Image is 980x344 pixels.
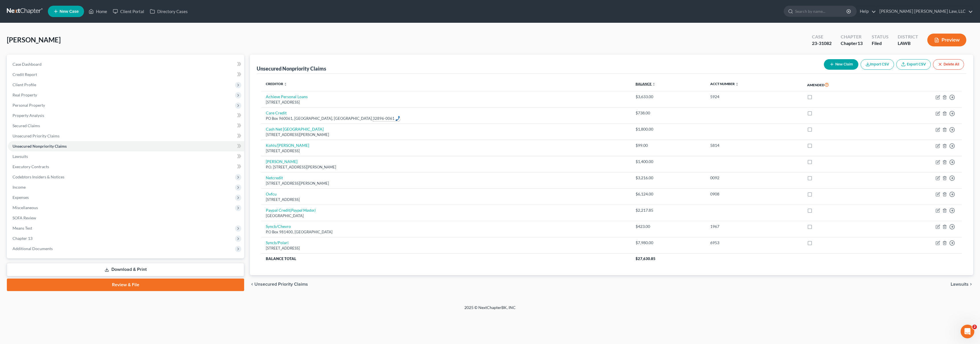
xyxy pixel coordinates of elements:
[13,62,42,67] span: Case Dashboard
[927,34,966,46] button: Preview
[951,282,973,287] button: Lawsuits chevron_right
[266,208,316,213] a: Paypal Credit(Paypal Master)
[841,34,863,40] div: Chapter
[8,69,244,80] a: Credit Report
[395,116,400,121] img: hfpfyWBK5wQHBAGPgDf9c6qAYOxxMAAAAASUVORK5CYII=
[933,59,964,70] button: Delete All
[266,82,287,86] a: Creditor unfold_more
[266,127,324,131] a: Cash Net [GEOGRAPHIC_DATA]
[812,34,832,40] div: Case
[636,143,701,148] div: $99.00
[266,132,626,137] div: [STREET_ADDRESS][PERSON_NAME]
[636,82,656,86] a: Balance unfold_more
[250,282,308,287] button: chevron_left Unsecured Priority Claims
[636,175,701,181] div: $3,216.00
[13,246,53,251] span: Additional Documents
[13,215,36,220] span: SOFA Review
[8,59,244,69] a: Case Dashboard
[636,240,701,246] div: $7,980.00
[636,191,701,197] div: $6,124.00
[284,83,287,86] i: unfold_more
[898,34,918,40] div: District
[8,131,244,141] a: Unsecured Priority Claims
[261,254,631,264] th: Balance Total
[257,65,326,72] div: Unsecured Nonpriority Claims
[328,305,652,315] div: 2025 © NextChapterBK, INC
[636,94,701,100] div: $3,633.00
[266,94,308,99] a: Achieve Personal Loans
[266,191,277,196] a: Ovfcu
[13,164,49,169] span: Executory Contracts
[266,148,626,154] div: [STREET_ADDRESS]
[266,213,626,219] div: [GEOGRAPHIC_DATA]
[266,181,626,186] div: [STREET_ADDRESS][PERSON_NAME]
[636,256,656,261] span: $27,630.85
[857,6,876,17] a: Help
[872,40,889,47] div: Filed
[266,224,291,229] a: Syncb/Chevro
[13,113,44,118] span: Property Analysis
[372,116,400,121] div: Call: 32896-0061
[254,282,308,287] span: Unsecured Priority Claims
[7,36,61,44] span: [PERSON_NAME]
[110,6,147,17] a: Client Portal
[636,207,701,213] div: $2,217.85
[266,116,626,121] div: PO Box 960061, [GEOGRAPHIC_DATA], [GEOGRAPHIC_DATA]
[13,226,32,230] span: Means Test
[86,6,110,17] a: Home
[969,282,973,287] i: chevron_right
[8,141,244,151] a: Unsecured Nonpriority Claims
[636,126,701,132] div: $1,800.00
[13,185,26,189] span: Income
[13,92,37,97] span: Real Property
[7,279,244,291] a: Review & File
[13,174,64,179] span: Codebtors Insiders & Notices
[898,40,918,47] div: LAWB
[803,78,883,91] th: Amended
[812,40,832,47] div: 23-31082
[710,82,739,86] a: Acct Number unfold_more
[266,159,297,164] a: [PERSON_NAME]
[13,154,28,159] span: Lawsuits
[13,205,38,210] span: Miscellaneous
[13,144,67,149] span: Unsecured Nonpriority Claims
[961,325,974,338] iframe: Intercom live chat
[13,123,40,128] span: Secured Claims
[13,82,36,87] span: Client Profile
[636,159,701,164] div: $1,400.00
[8,151,244,162] a: Lawsuits
[877,6,973,17] a: [PERSON_NAME] [PERSON_NAME] Law, LLC
[951,282,969,287] span: Lawsuits
[824,59,858,70] button: New Claim
[710,224,798,229] div: 1967
[857,40,863,46] span: 13
[652,83,656,86] i: unfold_more
[636,224,701,229] div: $423.00
[710,143,798,148] div: 5814
[266,100,626,105] div: [STREET_ADDRESS]
[795,6,847,17] input: Search by name...
[735,83,739,86] i: unfold_more
[8,213,244,223] a: SOFA Review
[8,162,244,172] a: Executory Contracts
[972,325,977,329] span: 2
[13,72,37,77] span: Credit Report
[290,208,316,213] i: (Paypal Master)
[841,40,863,47] div: Chapter
[710,240,798,246] div: 6953
[266,143,309,148] a: Kohls/[PERSON_NAME]
[266,246,626,251] div: [STREET_ADDRESS]
[8,110,244,121] a: Property Analysis
[710,94,798,100] div: 5924
[7,263,244,276] a: Download & Print
[8,121,244,131] a: Secured Claims
[13,195,29,200] span: Expenses
[636,110,701,116] div: $738.00
[710,191,798,197] div: 0908
[147,6,191,17] a: Directory Cases
[266,164,626,170] div: P.O. [STREET_ADDRESS][PERSON_NAME]
[60,9,79,14] span: New Case
[266,175,283,180] a: Netcredit
[13,133,60,138] span: Unsecured Priority Claims
[896,59,931,70] a: Export CSV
